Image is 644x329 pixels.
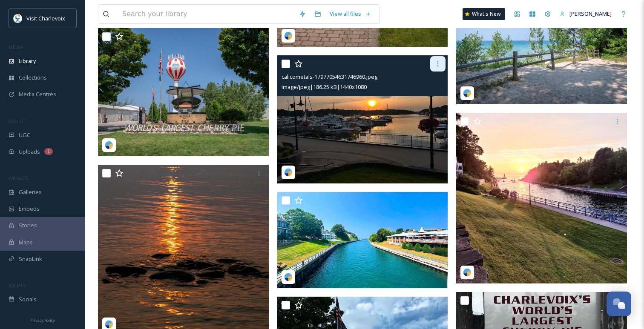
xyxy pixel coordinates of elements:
span: Library [19,57,36,65]
img: richardkoenig6644-18098879644549842.jpeg [98,28,269,156]
img: amypfluecke-18389454670185876.jpeg [277,192,448,288]
img: snapsea-logo.png [284,273,293,281]
img: snapsea-logo.png [284,31,293,40]
img: snapsea-logo.png [463,268,471,277]
img: snapsea-logo.png [105,320,113,329]
span: WIDGETS [9,175,28,181]
span: SOCIALS [9,282,26,289]
div: 1 [44,148,53,155]
span: Privacy Policy [30,318,55,323]
span: UGC [19,131,30,139]
img: snapsea-logo.png [284,168,293,177]
span: Visit Charlevoix [26,14,65,22]
span: MEDIA [9,44,23,50]
span: Collections [19,74,47,82]
span: Galleries [19,188,42,196]
input: Search your library [118,5,295,23]
span: SnapLink [19,255,42,263]
img: die_with_memories_not_dreams8-18287925196265349.jpeg [456,113,627,283]
span: [PERSON_NAME] [569,10,612,17]
a: [PERSON_NAME] [555,6,616,22]
a: What's New [463,8,505,20]
span: Uploads [19,148,40,156]
span: Maps [19,238,33,246]
span: Media Centres [19,90,56,98]
a: Privacy Policy [30,315,55,325]
img: Visit-Charlevoix_Logo.jpg [14,14,22,23]
span: Socials [19,295,37,303]
a: View all files [325,6,375,22]
span: image/jpeg | 186.25 kB | 1440 x 1080 [282,83,367,91]
span: Embeds [19,205,40,213]
span: COLLECT [9,118,27,124]
button: Open Chat [607,292,631,316]
img: snapsea-logo.png [105,141,113,149]
span: calicometals-17977054631746960.jpeg [282,73,377,80]
span: Stories [19,221,37,229]
img: calicometals-17977054631746960.jpeg [277,55,448,183]
img: snapsea-logo.png [463,89,471,97]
